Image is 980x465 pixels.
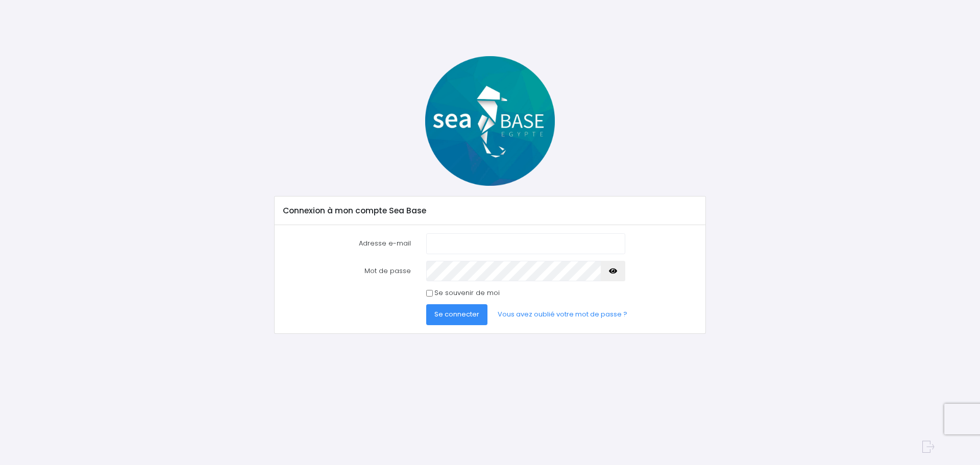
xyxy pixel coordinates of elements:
button: Se connecter [426,304,487,325]
a: Vous avez oublié votre mot de passe ? [489,304,635,325]
span: Se connecter [434,309,479,319]
label: Mot de passe [276,261,419,281]
label: Se souvenir de moi [434,288,500,298]
div: Connexion à mon compte Sea Base [275,197,705,225]
label: Adresse e-mail [276,233,419,254]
